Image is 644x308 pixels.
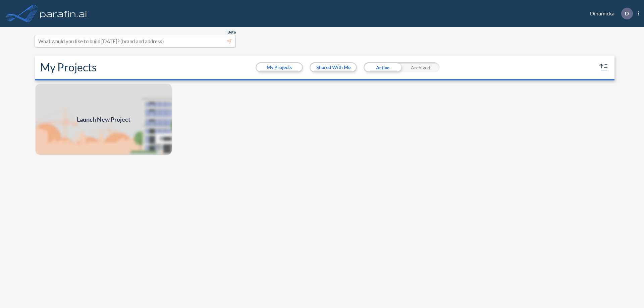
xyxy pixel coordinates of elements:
[311,63,356,71] button: Shared With Me
[77,115,130,124] span: Launch New Project
[35,83,172,156] img: add
[39,7,88,20] img: logo
[401,62,439,72] div: Archived
[580,8,639,19] div: Dinamicka
[35,83,172,156] a: Launch New Project
[625,10,629,16] p: D
[227,29,236,35] span: Beta
[40,61,97,74] h2: My Projects
[364,62,401,72] div: Active
[598,62,609,73] button: sort
[257,63,302,71] button: My Projects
